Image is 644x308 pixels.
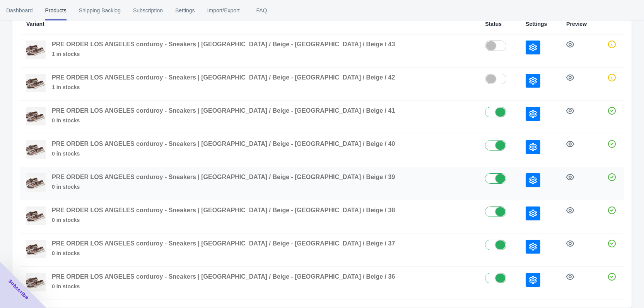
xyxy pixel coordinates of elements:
span: Import/Export [207,0,240,20]
span: PRE ORDER LOS ANGELES corduroy - Sneakers | [GEOGRAPHIC_DATA] / Beige - [GEOGRAPHIC_DATA] / Beige... [52,41,395,47]
span: Status [485,21,502,27]
span: Dashboard [6,0,33,20]
span: Products [45,0,67,20]
span: FAQ [252,0,272,20]
span: PRE ORDER LOS ANGELES corduroy - Sneakers | [GEOGRAPHIC_DATA] / Beige - [GEOGRAPHIC_DATA] / Beige... [52,107,395,114]
span: 0 in stocks [52,183,395,191]
span: PRE ORDER LOS ANGELES corduroy - Sneakers | [GEOGRAPHIC_DATA] / Beige - [GEOGRAPHIC_DATA] / Beige... [52,140,395,147]
span: Settings [526,21,547,27]
img: LOS_ANGELES_CORDUROY_BORDEAUX_BEIGE_139_95_14_0b21eb0b-e19a-4e3b-8a1d-19e19a6e1bfc.jpg [26,140,46,159]
span: 0 in stocks [52,283,395,290]
span: PRE ORDER LOS ANGELES corduroy - Sneakers | [GEOGRAPHIC_DATA] / Beige - [GEOGRAPHIC_DATA] / Beige... [52,240,395,247]
span: 0 in stocks [52,216,395,224]
span: 0 in stocks [52,117,395,124]
img: LOS_ANGELES_CORDUROY_BORDEAUX_BEIGE_139_95_14_0b21eb0b-e19a-4e3b-8a1d-19e19a6e1bfc.jpg [26,206,46,225]
span: 1 in stocks [52,83,395,91]
span: Shipping Backlog [79,0,121,20]
span: Subscribe [7,278,30,301]
span: PRE ORDER LOS ANGELES corduroy - Sneakers | [GEOGRAPHIC_DATA] / Beige - [GEOGRAPHIC_DATA] / Beige... [52,207,395,213]
span: PRE ORDER LOS ANGELES corduroy - Sneakers | [GEOGRAPHIC_DATA] / Beige - [GEOGRAPHIC_DATA] / Beige... [52,174,395,180]
img: LOS_ANGELES_CORDUROY_BORDEAUX_BEIGE_139_95_14_0b21eb0b-e19a-4e3b-8a1d-19e19a6e1bfc.jpg [26,240,46,258]
img: LOS_ANGELES_CORDUROY_BORDEAUX_BEIGE_139_95_14_0b21eb0b-e19a-4e3b-8a1d-19e19a6e1bfc.jpg [26,74,46,92]
span: Preview [566,21,587,27]
span: 0 in stocks [52,150,395,157]
img: LOS_ANGELES_CORDUROY_BORDEAUX_BEIGE_139_95_14_0b21eb0b-e19a-4e3b-8a1d-19e19a6e1bfc.jpg [26,107,46,125]
img: LOS_ANGELES_CORDUROY_BORDEAUX_BEIGE_139_95_14_0b21eb0b-e19a-4e3b-8a1d-19e19a6e1bfc.jpg [26,41,46,59]
span: Subscription [133,0,163,20]
span: PRE ORDER LOS ANGELES corduroy - Sneakers | [GEOGRAPHIC_DATA] / Beige - [GEOGRAPHIC_DATA] / Beige... [52,74,395,81]
img: LOS_ANGELES_CORDUROY_BORDEAUX_BEIGE_139_95_14_0b21eb0b-e19a-4e3b-8a1d-19e19a6e1bfc.jpg [26,173,46,192]
span: 0 in stocks [52,249,395,257]
span: 1 in stocks [52,50,395,58]
span: PRE ORDER LOS ANGELES corduroy - Sneakers | [GEOGRAPHIC_DATA] / Beige - [GEOGRAPHIC_DATA] / Beige... [52,273,395,280]
span: Settings [175,0,195,20]
span: Variant [26,21,44,27]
